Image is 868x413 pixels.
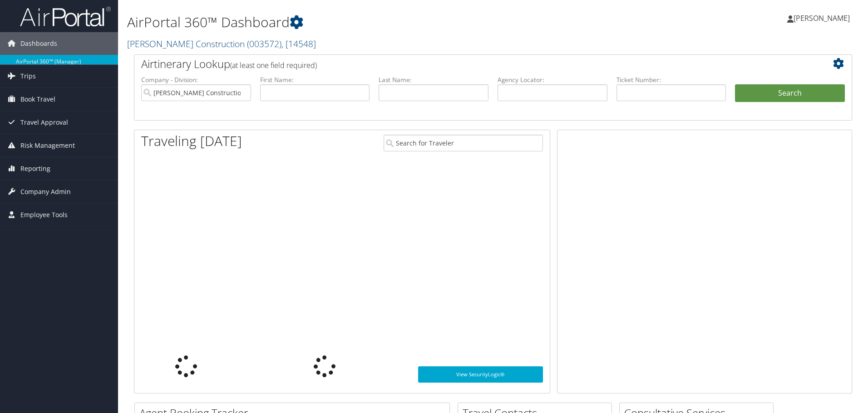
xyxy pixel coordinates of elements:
h1: AirPortal 360™ Dashboard [127,13,615,32]
span: Dashboards [20,32,57,55]
label: Ticket Number: [616,75,726,84]
input: Search for Traveler [384,135,543,151]
button: Search [735,84,845,102]
span: Trips [20,65,36,87]
span: ( 003572 ) [247,38,281,50]
a: [PERSON_NAME] [787,5,859,32]
span: Reporting [20,157,50,180]
a: [PERSON_NAME] Construction [127,38,316,50]
img: airportal-logo.png [20,6,111,27]
span: (at least one field required) [230,60,317,70]
span: Travel Approval [20,111,68,134]
h1: Traveling [DATE] [141,131,242,151]
span: Employee Tools [20,204,68,226]
label: First Name: [260,75,370,84]
span: Company Admin [20,180,71,203]
span: , [ 14548 ] [281,38,316,50]
label: Last Name: [379,75,488,84]
label: Agency Locator: [498,75,607,84]
label: Company - Division: [141,75,251,84]
span: Book Travel [20,88,55,111]
span: [PERSON_NAME] [794,13,850,23]
h2: Airtinerary Lookup [141,56,785,72]
a: View SecurityLogic® [418,366,543,383]
span: Risk Management [20,134,75,157]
